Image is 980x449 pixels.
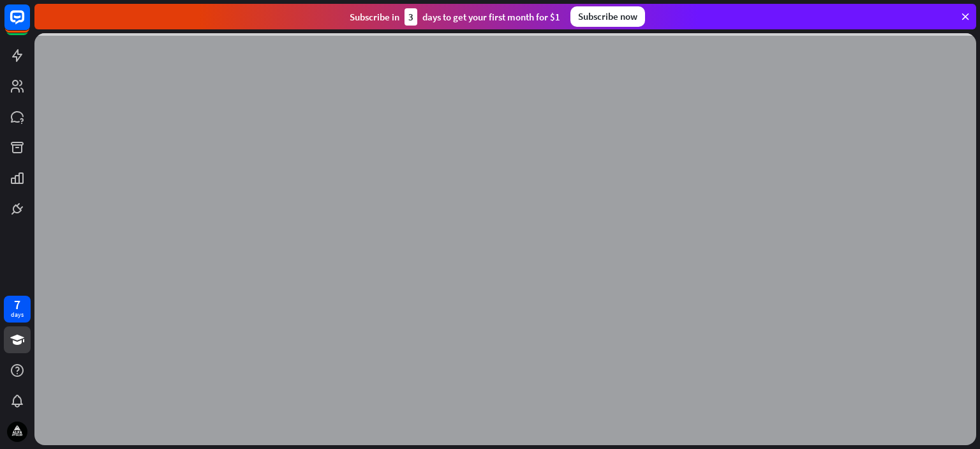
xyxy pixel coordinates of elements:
div: days [11,310,24,319]
a: 7 days [4,296,31,323]
div: Subscribe in days to get your first month for $1 [350,8,560,26]
div: Subscribe now [570,6,645,27]
div: 3 [405,8,417,26]
div: 7 [14,299,20,310]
